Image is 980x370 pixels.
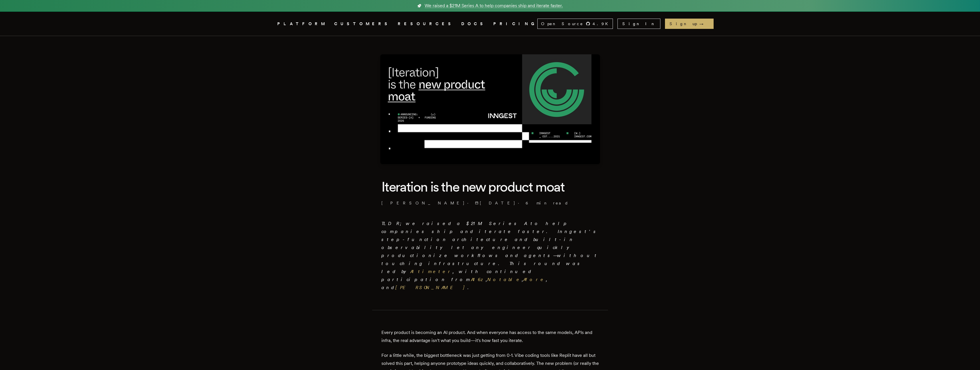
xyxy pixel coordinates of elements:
[526,200,569,206] span: 6 min read
[381,178,599,196] h1: Iteration is the new product moat
[487,277,522,282] a: Notable
[380,54,600,164] img: Featured image for Iteration is the new product moat blog post
[410,269,453,274] a: Altimeter
[493,20,537,27] a: PRICING
[471,277,486,282] a: A16z
[334,20,391,27] a: CUSTOMERS
[395,285,468,290] a: [PERSON_NAME]
[277,20,327,27] button: PLATFORM
[381,329,599,345] p: Every product is becoming an AI product. And when everyone has access to the same models, APIs an...
[523,277,546,282] a: Afore
[261,12,719,36] nav: Global
[461,20,486,27] a: DOCS
[699,21,709,27] span: →
[381,221,599,290] em: TLDR; we raised a $21M Series A to help companies ship and iterate faster. Inngest's step-functio...
[475,200,516,206] span: [DATE]
[541,21,583,27] span: Open Source
[617,19,660,29] a: Sign In
[381,200,599,206] p: · ·
[665,19,714,29] a: Sign up
[381,200,465,206] a: [PERSON_NAME]
[593,21,611,27] span: 4.9 K
[425,2,563,9] span: We raised a $21M Series A to help companies ship and iterate faster.
[398,20,454,27] button: RESOURCES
